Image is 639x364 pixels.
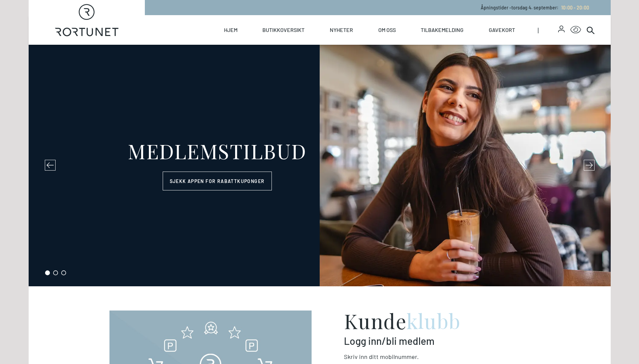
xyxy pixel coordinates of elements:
[29,45,611,286] section: carousel-slider
[344,311,530,331] h2: Kunde
[344,335,530,347] p: Logg inn/bli medlem
[421,15,464,45] a: Tilbakemelding
[29,45,611,286] div: slide 1 of 3
[561,5,589,10] span: 10:00 - 20:00
[570,25,581,35] button: Open Accessibility Menu
[380,353,419,360] span: Mobilnummer .
[538,15,558,45] span: |
[128,141,307,161] div: MEDLEMSTILBUD
[163,172,272,190] a: Sjekk appen for rabattkuponger
[489,15,515,45] a: Gavekort
[224,15,237,45] a: Hjem
[481,4,589,11] p: Åpningstider - torsdag 4. september :
[558,5,589,10] a: 10:00 - 20:00
[330,15,353,45] a: Nyheter
[344,352,530,361] p: Skriv inn ditt
[407,307,461,334] span: klubb
[378,15,396,45] a: Om oss
[262,15,305,45] a: Butikkoversikt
